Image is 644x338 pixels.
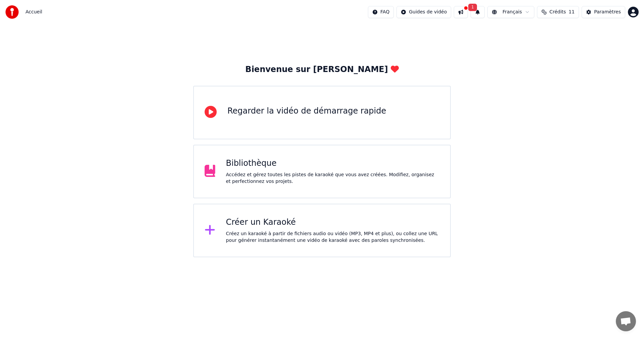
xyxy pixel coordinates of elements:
[549,9,566,15] span: Crédits
[226,172,440,185] div: Accédez et gérez toutes les pistes de karaoké que vous avez créées. Modifiez, organisez et perfec...
[226,217,440,228] div: Créer un Karaoké
[582,6,625,18] button: Paramètres
[468,4,477,11] span: 1
[25,9,42,15] span: Accueil
[594,9,621,15] div: Paramètres
[25,9,42,15] nav: breadcrumb
[5,5,19,19] img: youka
[569,9,575,15] span: 11
[226,230,440,244] div: Créez un karaoké à partir de fichiers audio ou vidéo (MP3, MP4 et plus), ou collez une URL pour g...
[616,311,636,331] div: Ouvrir le chat
[537,6,579,18] button: Crédits11
[368,6,394,18] button: FAQ
[245,64,398,75] div: Bienvenue sur [PERSON_NAME]
[396,6,451,18] button: Guides de vidéo
[471,6,485,18] button: 1
[226,158,440,169] div: Bibliothèque
[227,106,386,117] div: Regarder la vidéo de démarrage rapide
